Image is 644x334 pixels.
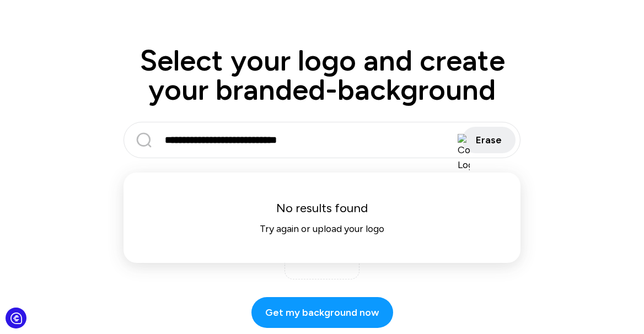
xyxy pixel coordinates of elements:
img: Copymatic Logo [458,134,470,173]
span: Erase [476,133,502,148]
button: Erase [462,127,516,153]
span: Get my background now [265,305,379,320]
span: Try again or upload your logo [260,222,384,236]
button: Get my background now [251,297,393,328]
span: No results found [276,199,368,217]
h1: Select your logo and create your branded-background [74,46,570,104]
